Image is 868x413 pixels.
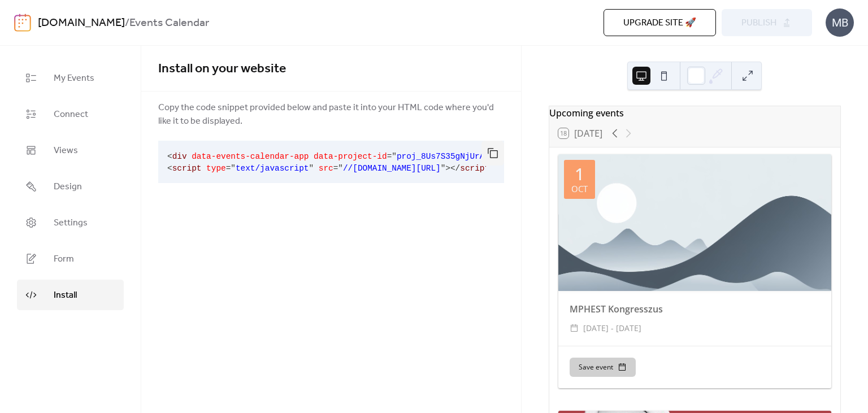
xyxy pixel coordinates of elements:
[38,12,125,34] a: [DOMAIN_NAME]
[167,152,172,161] span: <
[309,164,314,173] span: "
[314,152,387,161] span: data-project-id
[392,152,397,161] span: "
[397,152,524,161] span: proj_8Us7S35gNjUrAZ6UE5AZ4
[338,164,343,173] span: "
[17,63,124,93] a: My Events
[54,144,78,158] span: Views
[54,253,74,266] span: Form
[460,164,489,173] span: script
[826,8,854,37] div: MB
[17,207,124,238] a: Settings
[226,164,231,173] span: =
[54,72,94,85] span: My Events
[445,164,450,173] span: >
[206,164,226,173] span: type
[583,321,641,335] span: [DATE] - [DATE]
[192,152,309,161] span: data-events-calendar-app
[129,12,209,34] b: Events Calendar
[231,164,236,173] span: "
[17,99,124,129] a: Connect
[450,164,460,173] span: </
[558,302,831,316] div: MPHEST Kongresszus
[54,216,88,230] span: Settings
[14,14,31,32] img: logo
[17,171,124,202] a: Design
[158,101,504,128] span: Copy the code snippet provided below and paste it into your HTML code where you'd like it to be d...
[387,152,392,161] span: =
[172,152,187,161] span: div
[125,12,129,34] b: /
[570,321,579,335] div: ​
[549,106,840,120] div: Upcoming events
[623,16,696,30] span: Upgrade site 🚀
[54,289,77,302] span: Install
[54,180,82,194] span: Design
[158,56,286,81] span: Install on your website
[17,135,124,166] a: Views
[319,164,333,173] span: src
[167,164,172,173] span: <
[441,164,446,173] span: "
[17,244,124,274] a: Form
[570,358,636,377] button: Save event
[571,185,588,193] div: Oct
[604,9,716,36] button: Upgrade site 🚀
[236,164,309,173] span: text/javascript
[343,164,441,173] span: //[DOMAIN_NAME][URL]
[172,164,202,173] span: script
[17,280,124,310] a: Install
[54,108,88,121] span: Connect
[575,166,584,182] div: 1
[333,164,338,173] span: =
